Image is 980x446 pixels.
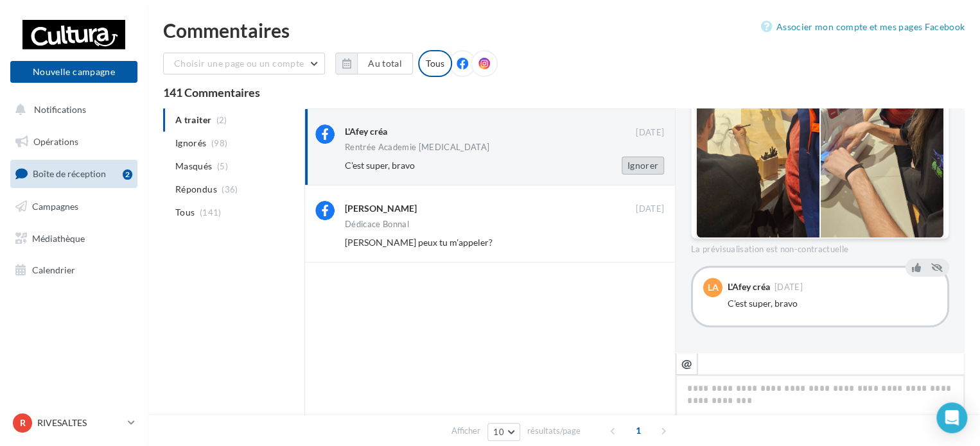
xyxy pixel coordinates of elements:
[345,143,489,151] div: Rentrée Academie [MEDICAL_DATA]
[8,225,140,252] a: Médiathèque
[10,61,137,83] button: Nouvelle campagne
[335,53,413,74] button: Au total
[175,183,217,196] span: Répondus
[32,201,78,212] span: Campagnes
[175,160,212,173] span: Masqués
[345,237,493,248] span: [PERSON_NAME] peux tu m'appeler?
[628,420,649,441] span: 1
[527,425,581,437] span: résultats/page
[728,282,770,291] div: L'Afey créa
[10,411,137,435] a: R RIVESALTES
[681,357,692,369] i: @
[493,427,504,437] span: 10
[345,125,387,138] div: L'Afey créa
[345,160,415,171] span: C'est super, bravo
[357,53,413,74] button: Au total
[691,239,949,255] div: La prévisualisation est non-contractuelle
[174,58,304,69] span: Choisir une page ou un compte
[32,264,75,275] span: Calendrier
[163,87,965,98] div: 141 Commentaires
[8,96,135,123] button: Notifications
[418,50,452,77] div: Tous
[8,193,140,220] a: Campagnes
[175,137,206,150] span: Ignorés
[936,402,967,433] div: Open Intercom Messenger
[37,416,123,429] p: RIVESALTES
[774,283,803,291] span: [DATE]
[20,416,26,429] span: R
[728,297,937,310] div: C'est super, bravo
[8,160,140,187] a: Boîte de réception2
[761,19,965,35] a: Associer mon compte et mes pages Facebook
[163,21,965,40] div: Commentaires
[676,353,697,375] button: @
[708,281,719,294] span: LA
[345,202,417,215] div: [PERSON_NAME]
[222,184,238,194] span: (36)
[123,169,132,180] div: 2
[34,104,86,115] span: Notifications
[217,161,228,171] span: (5)
[451,425,480,437] span: Afficher
[345,220,409,228] div: Dédicace Bonnal
[487,423,520,441] button: 10
[636,127,664,139] span: [DATE]
[175,206,195,219] span: Tous
[622,157,664,175] button: Ignorer
[8,257,140,284] a: Calendrier
[211,138,227,148] span: (98)
[636,203,664,215] span: [DATE]
[32,232,85,243] span: Médiathèque
[33,168,106,179] span: Boîte de réception
[8,128,140,155] a: Opérations
[200,207,222,218] span: (141)
[163,53,325,74] button: Choisir une page ou un compte
[33,136,78,147] span: Opérations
